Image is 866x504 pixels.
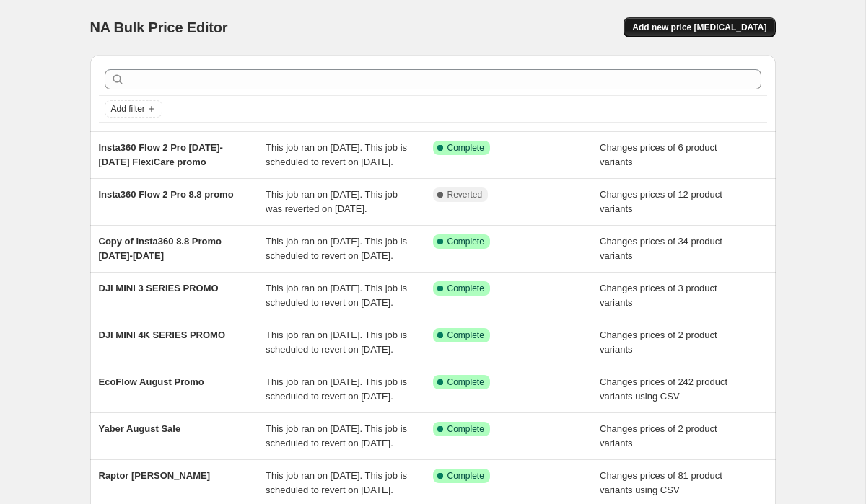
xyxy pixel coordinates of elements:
[266,189,398,214] span: This job ran on [DATE]. This job was reverted on [DATE].
[99,376,204,387] span: EcoFlow August Promo
[600,423,717,448] span: Changes prices of 2 product variants
[447,283,484,294] span: Complete
[447,423,484,435] span: Complete
[266,236,407,261] span: This job ran on [DATE]. This job is scheduled to revert on [DATE].
[600,142,717,167] span: Changes prices of 6 product variants
[600,376,727,402] span: Changes prices of 242 product variants using CSV
[111,103,145,115] span: Add filter
[266,330,407,355] span: This job ran on [DATE]. This job is scheduled to revert on [DATE].
[600,330,717,355] span: Changes prices of 2 product variants
[600,189,722,214] span: Changes prices of 12 product variants
[99,470,211,481] span: Raptor [PERSON_NAME]
[600,283,717,308] span: Changes prices of 3 product variants
[266,376,407,402] span: This job ran on [DATE]. This job is scheduled to revert on [DATE].
[447,470,484,482] span: Complete
[99,236,222,261] span: Copy of Insta360 8.8 Promo [DATE]-[DATE]
[99,330,226,340] span: DJI MINI 4K SERIES PROMO
[90,19,228,35] span: NA Bulk Price Editor
[447,189,483,200] span: Reverted
[266,283,407,308] span: This job ran on [DATE]. This job is scheduled to revert on [DATE].
[447,330,484,341] span: Complete
[266,470,407,495] span: This job ran on [DATE]. This job is scheduled to revert on [DATE].
[105,100,162,118] button: Add filter
[447,376,484,388] span: Complete
[99,189,234,200] span: Insta360 Flow 2 Pro 8.8 promo
[624,17,775,37] button: Add new price [MEDICAL_DATA]
[266,142,407,167] span: This job ran on [DATE]. This job is scheduled to revert on [DATE].
[600,470,722,495] span: Changes prices of 81 product variants using CSV
[99,142,223,167] span: Insta360 Flow 2 Pro [DATE]-[DATE] FlexiCare promo
[99,423,181,434] span: Yaber August Sale
[266,423,407,448] span: This job ran on [DATE]. This job is scheduled to revert on [DATE].
[632,22,766,33] span: Add new price [MEDICAL_DATA]
[99,283,219,293] span: DJI MINI 3 SERIES PROMO
[447,236,484,247] span: Complete
[600,236,722,261] span: Changes prices of 34 product variants
[447,142,484,154] span: Complete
